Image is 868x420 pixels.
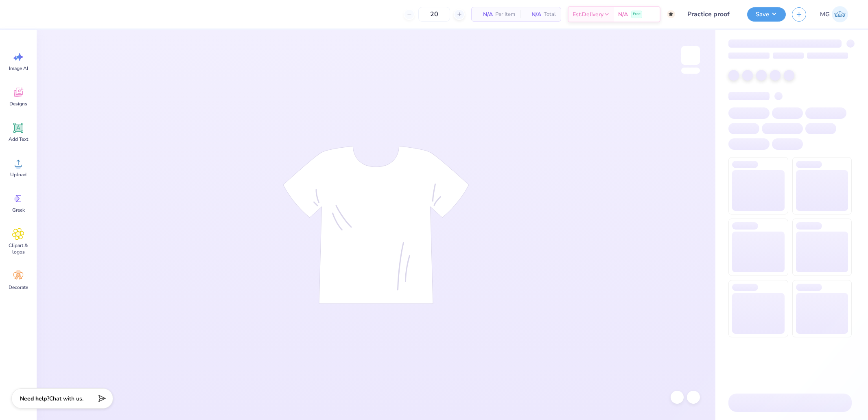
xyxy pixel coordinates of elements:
input: Untitled Design [681,6,741,22]
span: MG [820,10,830,19]
span: N/A [525,10,541,19]
span: Free [633,11,641,17]
a: MG [816,6,852,22]
span: N/A [618,10,628,19]
input: – – [418,7,450,22]
img: tee-skeleton.svg [283,146,469,304]
span: N/A [477,10,493,19]
button: Save [747,7,786,22]
span: Image AI [9,65,28,72]
span: Designs [9,101,27,107]
span: Per Item [495,10,515,19]
span: Est. Delivery [573,10,603,19]
span: Total [544,10,556,19]
img: Michael Galon [832,6,848,22]
span: Clipart & logos [5,242,32,255]
span: Greek [12,207,25,213]
span: Chat with us. [49,395,83,402]
span: Upload [10,171,26,178]
strong: Need help? [20,395,49,402]
span: Add Text [9,136,28,142]
span: Decorate [9,284,28,291]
